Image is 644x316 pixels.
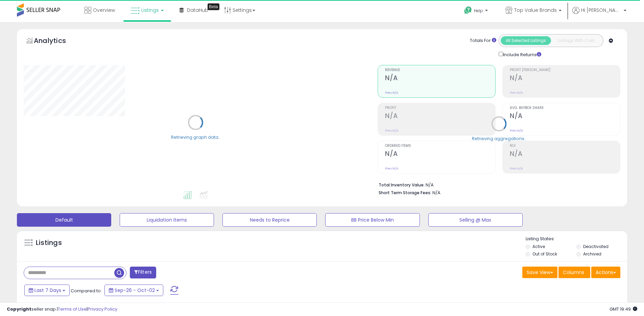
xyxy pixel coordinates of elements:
label: Archived [583,251,601,257]
span: Help [474,8,483,14]
div: Retrieving graph data.. [171,134,220,140]
label: Deactivated [583,244,609,249]
button: Sep-26 - Oct-02 [104,285,163,296]
span: Overview [93,7,115,14]
button: Columns [558,267,590,278]
button: Listings With Cost [551,36,601,45]
p: Listing States: [526,236,627,242]
span: DataHub [187,7,208,14]
span: Compared to: [71,288,102,294]
i: Get Help [464,6,472,15]
button: BB Price Below Min [325,213,420,227]
button: Liquidation Items [120,213,214,227]
button: Needs to Reprice [222,213,317,227]
a: Privacy Policy [88,306,117,312]
div: Tooltip anchor [208,3,219,10]
div: Retrieving aggregations.. [472,135,526,141]
div: Displaying 1 to 25 of 2074 items [553,302,620,309]
span: 2025-10-10 19:49 GMT [610,306,637,312]
button: Actions [591,267,620,278]
span: Columns [563,269,584,276]
a: Terms of Use [58,306,87,312]
button: Filters [130,267,156,278]
a: Hi [PERSON_NAME] [572,7,626,22]
button: Default [17,213,111,227]
label: Out of Stock [532,251,557,257]
button: Save View [522,267,557,278]
div: Totals For [470,38,496,44]
span: Last 7 Days [34,287,61,294]
a: Help [459,1,495,22]
div: seller snap | | [7,306,117,313]
span: Top Value Brands [514,7,557,14]
span: Hi [PERSON_NAME] [581,7,622,14]
span: Sep-26 - Oct-02 [115,287,155,294]
h5: Analytics [34,36,79,47]
button: All Selected Listings [501,36,551,45]
strong: Copyright [7,306,31,312]
label: Active [532,244,545,249]
div: Include Returns [494,50,549,58]
button: Last 7 Days [24,285,70,296]
button: Selling @ Max [428,213,523,227]
span: Listings [141,7,159,14]
h5: Listings [36,238,62,248]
